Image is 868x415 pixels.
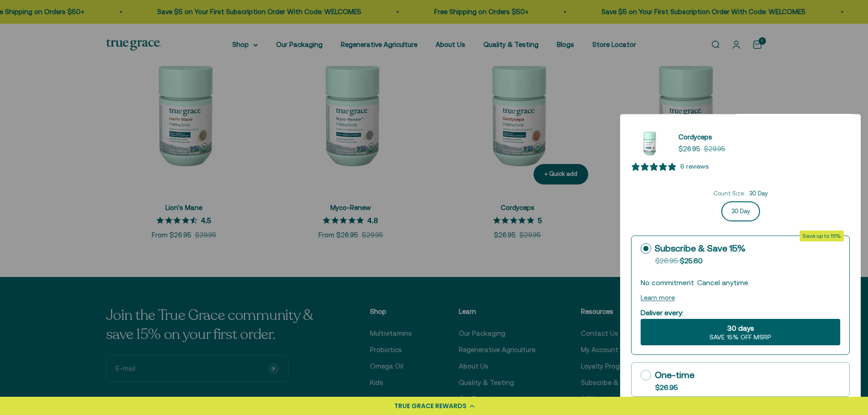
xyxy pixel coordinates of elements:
sale-price: $26.95 [494,230,516,241]
img: Reishi Mushroom Supplements for Daily Balance & Longevity* 1 g daily supports healthy aging* Trad... [606,36,762,192]
p: 5 [538,215,542,225]
a: Privacy Policies [680,328,727,339]
a: Our Packaging [276,41,323,48]
a: Contact Us [581,328,618,339]
sale-price: From $26.95 [152,230,191,241]
p: Learn [459,306,535,317]
compare-at-price: $29.95 [519,230,541,241]
a: Loyalty Program [581,361,632,372]
p: Save $5 on Your First Subscription Order With Code: WELCOME5 [157,6,361,17]
a: Probiotics [370,344,402,355]
a: Cordyceps [501,204,534,211]
span: 5 out of 5 stars rating in total 6 reviews. [493,214,538,226]
span: 4.8 out of 5 stars rating in total 11 reviews. [323,214,367,226]
a: Quality & Testing [483,41,539,48]
a: Lion's Mane [165,204,202,211]
p: 4.5 [201,215,211,225]
a: Hydration [370,394,401,405]
a: Return Policy [680,361,721,372]
span: 3.7 out of 5 stars rating in total 3 reviews. [657,214,701,226]
a: Subscribe & Save [581,377,635,388]
a: Regenerative Agriculture [459,344,535,355]
p: 4.8 [367,215,378,225]
sale-price: $26.95 [661,230,683,241]
div: + Quick add [544,169,577,179]
a: Kids [370,377,383,388]
a: Regenerative Agriculture [341,41,417,48]
p: Legal [680,306,744,317]
a: Affiliates [581,394,609,405]
a: MAP Policy [680,377,714,388]
a: Myco-Renew [330,204,371,211]
p: Shop [370,306,414,317]
a: About Us [459,361,488,372]
img: Cordyceps Mushroom Supplement for Energy & Endurance Support* 1 g daily aids an active lifestyle ... [440,36,596,192]
p: Save $5 on Your First Subscription Order With Code: WELCOME5 [601,6,806,17]
a: Our Packaging [459,328,505,339]
p: Join the True Grace community & save 15% on your first order. [106,306,325,344]
p: Resources [581,306,635,317]
p: 3.7 [701,215,711,225]
compare-at-price: $29.95 [195,230,216,241]
a: Free Shipping on Orders $50+ [434,8,529,15]
img: Lion's Mane Mushroom Supplement for Brain, Nerve&Cognitive Support* 1 g daily supports brain heal... [106,36,262,192]
sale-price: From $26.95 [318,230,358,241]
a: Quality & Testing [459,377,514,388]
span: 4.5 out of 5 stars rating in total 12 reviews. [157,214,201,226]
a: My Account [581,344,618,355]
a: Blogs [557,41,574,48]
a: Multivitamins [370,328,412,339]
a: Reishi [675,204,693,211]
summary: Shop [232,39,258,50]
a: Omega Oil [370,361,403,372]
compare-at-price: $29.95 [362,230,383,241]
button: + Quick add [534,164,588,184]
a: Store Locator [592,41,636,48]
div: TRUE GRACE REWARDS [394,401,467,411]
img: Myco-RenewTM Blend Mushroom Supplements for Daily Immune Support* 1 g daily to support a healthy ... [273,36,429,192]
a: Terms & Conditions [680,344,744,355]
compare-at-price: $29.95 [686,230,708,241]
a: About Us [436,41,465,48]
a: Our Founder [459,394,497,405]
cart-count: 1 [759,37,766,45]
